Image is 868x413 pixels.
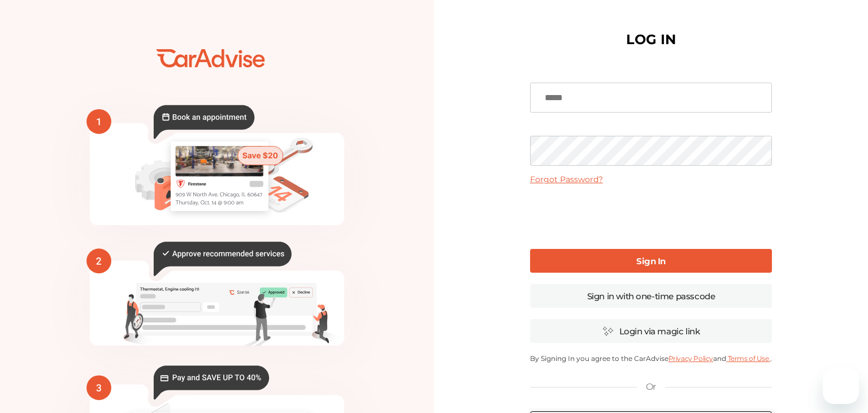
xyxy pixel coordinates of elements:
[530,174,603,184] a: Forgot Password?
[530,284,772,308] a: Sign in with one-time passcode
[726,354,770,363] a: Terms of Use
[530,249,772,273] a: Sign In
[530,319,772,343] a: Login via magic link
[565,193,737,238] iframe: reCAPTCHA
[530,354,772,363] p: By Signing In you agree to the CarAdvise and .
[602,326,614,337] img: magic_icon.32c66aac.svg
[646,381,656,393] p: Or
[823,368,859,404] iframe: Button to launch messaging window
[636,256,666,266] b: Sign In
[669,354,713,363] a: Privacy Policy
[626,34,676,45] h1: LOG IN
